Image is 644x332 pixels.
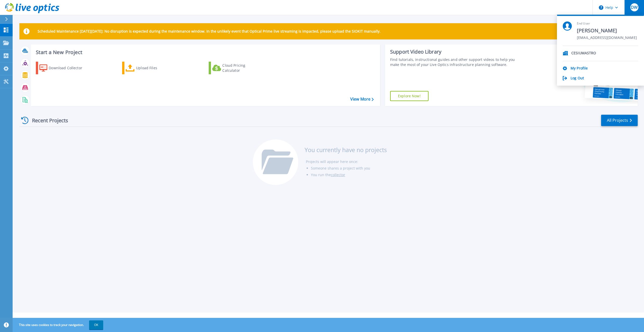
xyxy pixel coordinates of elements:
[36,50,373,55] h3: Start a New Project
[577,36,637,40] span: [EMAIL_ADDRESS][DOMAIN_NAME]
[390,57,521,67] div: Find tutorials, instructional guides and other support videos to help you make the most of your L...
[390,49,521,55] div: Support Video Library
[571,76,584,81] a: Log Out
[571,66,588,71] a: My Profile
[331,172,345,177] a: collector
[49,63,89,73] div: Download Collector
[350,97,374,102] a: View More
[136,63,176,73] div: Upload Files
[311,165,387,172] li: Someone shares a project with you
[577,21,637,26] span: End User
[306,158,387,165] li: Projects will appear here once:
[390,91,428,101] a: Explore Now!
[36,62,92,74] a: Download Collector
[122,62,178,74] a: Upload Files
[19,114,75,127] div: Recent Projects
[89,320,103,329] button: OK
[311,172,387,178] li: You run the
[571,51,596,56] p: CESIUMASTRO
[209,62,265,74] a: Cloud Pricing Calculator
[577,27,637,34] span: [PERSON_NAME]
[38,29,381,33] p: Scheduled Maintenance [DATE][DATE]: No disruption is expected during the maintenance window. In t...
[631,5,638,9] span: DW
[601,115,638,126] a: All Projects
[222,63,263,73] div: Cloud Pricing Calculator
[305,147,387,153] h3: You currently have no projects
[14,320,103,329] span: This site uses cookies to track your navigation.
